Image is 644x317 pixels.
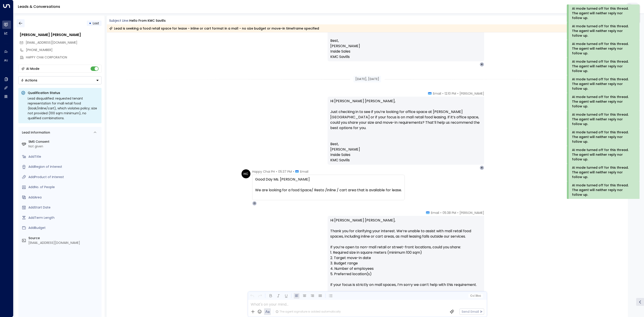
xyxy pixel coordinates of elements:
div: Lead Information [20,130,50,135]
div: [EMAIL_ADDRESS][DOMAIN_NAME] [28,240,100,245]
div: Button group with a nested menu [18,76,102,84]
button: Actions [18,76,102,84]
div: AddStart Date [28,205,100,210]
div: AI mode turned off for this thread. The agent will neither reply nor follow up. [572,165,633,179]
span: • [440,211,441,215]
div: AddTerm Length [28,215,100,220]
div: AddRegion of Interest [28,164,100,169]
div: Actions [21,78,37,82]
label: Source [28,236,100,240]
span: [EMAIL_ADDRESS][DOMAIN_NAME] [26,40,77,45]
span: • [457,211,458,215]
span: [PERSON_NAME] [460,91,484,96]
span: Email [300,169,308,174]
div: • [89,19,91,27]
div: AI mode turned off for this thread. The agent will neither reply nor follow up. [572,148,633,162]
div: We are looking for a food Space/ Resto /inline / cart area that is available for lease. [255,187,402,193]
label: SMS Consent [28,139,100,144]
div: [DATE], [DATE] [354,76,381,82]
span: Lost [93,21,99,26]
div: AI mode turned off for this thread. The agent will neither reply nor follow up. [572,183,633,197]
div: AI mode turned off for this thread. The agent will neither reply nor follow up. [572,130,633,144]
button: Cc|Bcc [468,294,483,298]
span: [PERSON_NAME] [460,211,484,215]
div: AI mode turned off for this thread. The agent will neither reply nor follow up. [572,42,633,56]
p: Qualification Status [28,91,99,95]
span: Subject Line: [109,18,129,23]
span: [PERSON_NAME] [330,43,360,49]
div: [PHONE_NUMBER] [26,48,102,52]
div: The agent signature is added automatically [275,310,341,314]
div: H [480,166,484,170]
div: [PERSON_NAME] [PERSON_NAME] [20,32,102,38]
span: Best, [330,141,339,147]
div: AddArea [28,195,100,200]
div: AI mode turned off for this thread. The agent will neither reply nor follow up. [572,6,633,20]
p: Hi [PERSON_NAME] [PERSON_NAME], Thank you for clarifying your interest. We’re unable to assist wi... [330,218,481,293]
div: AI Mode [26,66,39,71]
button: Undo [249,293,255,299]
div: AI mode turned off for this thread. The agent will neither reply nor follow up. [572,95,633,109]
span: 12:10 PM [445,91,456,96]
span: • [457,91,458,96]
div: AI mode turned off for this thread. The agent will neither reply nor follow up. [572,59,633,73]
span: [PERSON_NAME] [330,147,360,152]
a: Leads & Conversations [18,4,60,9]
div: H [480,62,484,67]
div: AddProduct of Interest [28,175,100,179]
span: Inside Sales [330,49,350,54]
div: Lead disqualified: requested tenant representation for mall retail food (kiosk/inline/cart), whic... [28,96,99,121]
span: Best, [330,38,339,43]
div: Hello from KMC Savills [129,18,166,23]
p: Hi [PERSON_NAME] [PERSON_NAME], Just checking in to see if you’re looking for office space at [PE... [330,98,481,136]
button: Redo [257,293,263,299]
div: O [252,201,257,206]
span: KMC Savills [330,157,350,163]
span: • [276,169,277,174]
div: Good Day Ms. [PERSON_NAME] [255,177,402,193]
img: 78_headshot.jpg [486,211,495,219]
span: 05:37 PM [278,169,292,174]
div: AI mode turned off for this thread. The agent will neither reply nor follow up. [572,24,633,38]
span: KMC Savills [330,54,350,60]
span: | [475,294,475,297]
span: 05:38 PM [443,211,456,215]
span: Cc Bcc [470,294,481,297]
span: Email [431,211,439,215]
div: HAPPY CHAI CORPORATION [26,55,102,60]
div: AddBudget [28,226,100,230]
div: AI mode turned off for this thread. The agent will neither reply nor follow up. [572,77,633,91]
div: AI mode turned off for this thread. The agent will neither reply nor follow up. [572,112,633,126]
span: Email [433,91,441,96]
span: • [442,91,443,96]
div: Lead is seeking a food retail space for lease - inline or cart format in a mall - no size budget ... [109,26,319,31]
span: • [293,169,294,174]
div: AddTitle [28,154,100,159]
span: Inside Sales [330,152,350,157]
span: happychaiph@gmail.com [26,40,77,45]
div: Not given [28,144,100,149]
div: HC [241,169,250,178]
img: 78_headshot.jpg [486,91,495,100]
span: Happy Chai PH [252,169,275,174]
div: AddNo. of People [28,185,100,189]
